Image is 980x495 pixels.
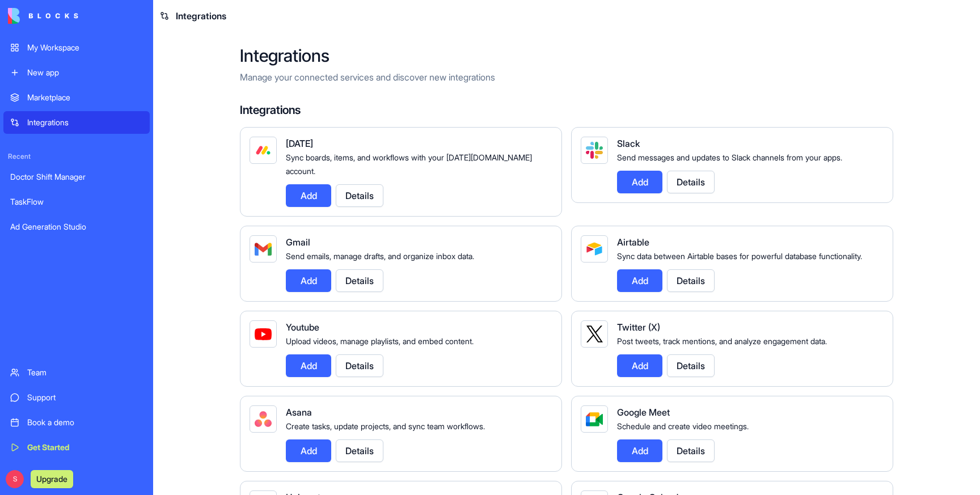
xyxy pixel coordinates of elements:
button: Add [286,269,331,292]
span: Sync data between Airtable bases for powerful database functionality. [617,251,862,261]
div: Marketplace [27,92,143,103]
div: Doctor Shift Manager [10,171,143,183]
a: Integrations [3,111,150,134]
button: Add [617,439,662,462]
button: Add [286,184,331,207]
span: Twitter (X) [617,321,660,333]
div: Integrations [27,117,143,128]
a: Ad Generation Studio [3,215,150,238]
span: Schedule and create video meetings. [617,421,749,431]
span: Asana [286,407,312,418]
span: Send messages and updates to Slack channels from your apps. [617,153,842,162]
span: Send emails, manage drafts, and organize inbox data. [286,251,474,261]
button: Details [667,171,715,193]
a: My Workspace [3,36,150,59]
button: Details [336,354,383,377]
a: Team [3,361,150,384]
button: Add [617,354,662,377]
img: logo [8,8,78,24]
span: Recent [3,152,150,161]
button: Add [286,354,331,377]
a: Book a demo [3,411,150,434]
button: Details [336,184,383,207]
a: New app [3,61,150,84]
div: My Workspace [27,42,143,53]
p: Manage your connected services and discover new integrations [240,70,893,84]
a: Marketplace [3,86,150,109]
button: Add [617,171,662,193]
button: Details [667,439,715,462]
span: Create tasks, update projects, and sync team workflows. [286,421,485,431]
a: Get Started [3,436,150,459]
div: Support [27,392,143,403]
span: S [6,470,24,488]
span: Airtable [617,236,649,248]
h4: Integrations [240,102,893,118]
div: Team [27,367,143,378]
div: New app [27,67,143,78]
span: Youtube [286,321,319,333]
button: Details [336,439,383,462]
a: Doctor Shift Manager [3,166,150,188]
span: Upload videos, manage playlists, and embed content. [286,336,474,346]
span: Google Meet [617,407,670,418]
button: Add [286,439,331,462]
div: Book a demo [27,417,143,428]
button: Upgrade [31,470,73,488]
a: Upgrade [31,473,73,484]
span: Sync boards, items, and workflows with your [DATE][DOMAIN_NAME] account. [286,153,532,176]
div: Get Started [27,442,143,453]
span: Gmail [286,236,310,248]
span: Integrations [176,9,226,23]
span: [DATE] [286,138,313,149]
div: Ad Generation Studio [10,221,143,232]
button: Add [617,269,662,292]
div: TaskFlow [10,196,143,208]
button: Details [667,354,715,377]
a: Support [3,386,150,409]
button: Details [336,269,383,292]
a: TaskFlow [3,191,150,213]
span: Post tweets, track mentions, and analyze engagement data. [617,336,827,346]
h2: Integrations [240,45,893,66]
span: Slack [617,138,640,149]
button: Details [667,269,715,292]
